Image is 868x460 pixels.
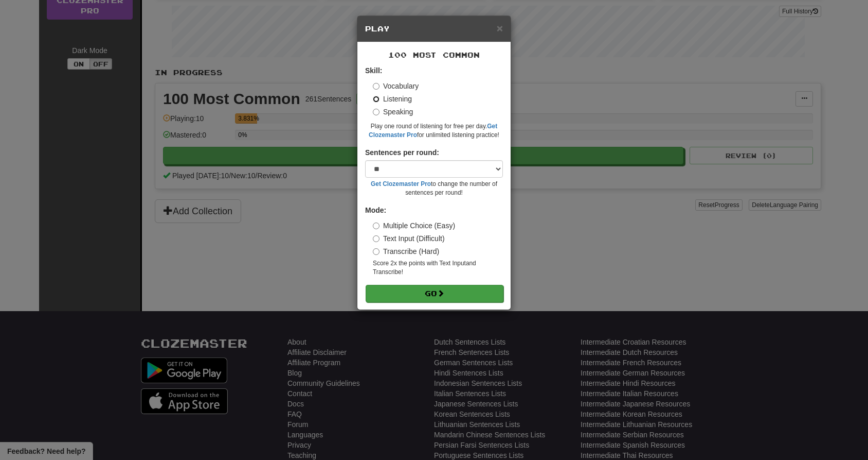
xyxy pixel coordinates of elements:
input: Text Input (Difficult) [373,235,379,242]
input: Vocabulary [373,83,379,90]
input: Multiple Choice (Easy) [373,223,379,229]
strong: Mode: [365,206,386,214]
input: Transcribe (Hard) [373,248,379,255]
label: Speaking [373,107,413,117]
label: Transcribe (Hard) [373,246,439,257]
input: Listening [373,96,379,103]
small: to change the number of sentences per round! [365,180,503,197]
a: Get Clozemaster Pro [371,180,431,188]
strong: Skill: [365,66,382,75]
button: Go [366,285,503,302]
h5: Play [365,24,503,34]
label: Listening [373,94,412,104]
span: 100 Most Common [388,50,480,59]
label: Text Input (Difficult) [373,233,445,244]
input: Speaking [373,109,379,115]
label: Sentences per round: [365,147,439,158]
label: Multiple Choice (Easy) [373,220,455,231]
small: Score 2x the points with Text Input and Transcribe ! [373,259,503,277]
small: Play one round of listening for free per day. for unlimited listening practice! [365,122,503,140]
label: Vocabulary [373,81,419,91]
span: × [497,22,503,34]
button: Close [497,23,503,33]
